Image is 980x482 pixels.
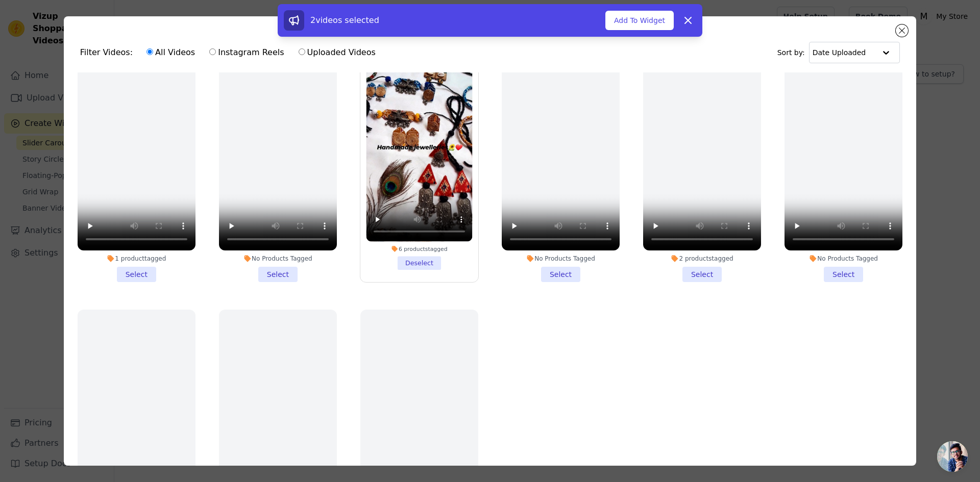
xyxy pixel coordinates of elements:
div: No Products Tagged [785,255,902,263]
div: 6 products tagged [366,245,472,252]
div: No Products Tagged [219,255,337,263]
div: 2 products tagged [643,255,761,263]
span: 2 videos selected [310,15,379,25]
label: All Videos [146,46,195,59]
div: No Products Tagged [502,255,620,263]
div: 1 product tagged [78,255,195,263]
label: Instagram Reels [209,46,284,59]
button: Add To Widget [605,11,674,30]
div: Sort by: [777,42,900,63]
div: Filter Videos: [80,41,381,64]
label: Uploaded Videos [298,46,376,59]
a: Open chat [937,441,968,472]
